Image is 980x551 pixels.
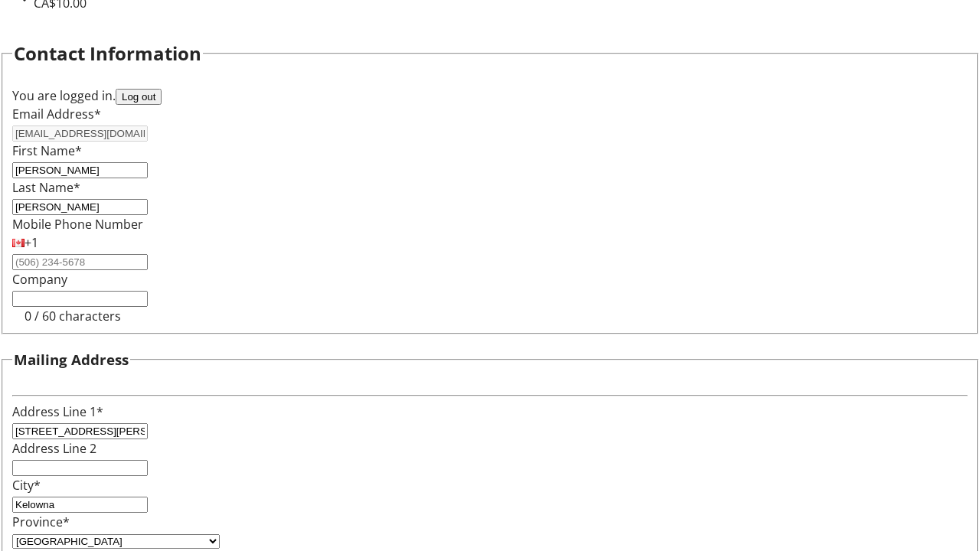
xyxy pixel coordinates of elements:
input: (506) 234-5678 [12,254,148,270]
label: First Name* [12,142,82,159]
label: Province* [12,514,70,530]
label: Last Name* [12,179,80,196]
div: You are logged in. [12,86,968,105]
label: Address Line 2 [12,440,96,457]
button: Log out [116,89,162,105]
input: City [12,497,148,513]
label: Email Address* [12,106,101,122]
label: City* [12,477,41,494]
tr-character-limit: 0 / 60 characters [24,308,121,324]
label: Company [12,271,67,288]
h2: Contact Information [14,40,201,67]
input: Address [12,423,148,439]
label: Address Line 1* [12,403,103,420]
label: Mobile Phone Number [12,216,143,233]
h3: Mailing Address [14,349,129,370]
